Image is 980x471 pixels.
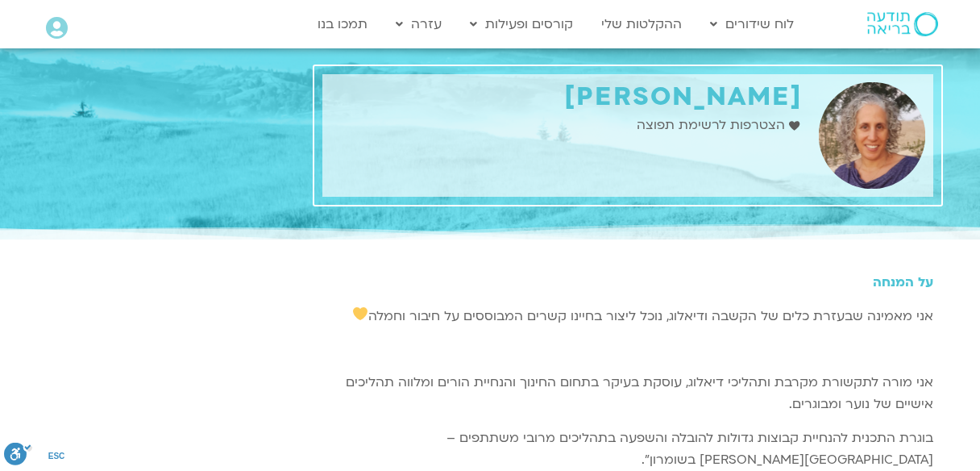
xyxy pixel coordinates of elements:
[462,9,581,40] a: קורסים ופעילות
[330,82,803,112] h1: [PERSON_NAME]
[593,9,690,40] a: ההקלטות שלי
[322,372,933,415] p: אני מורה לתקשורת מקרבת ותהליכי דיאלוג, עוסקת בעיקר בתחום החינוך והנחיית הורים ומלווה תהליכים אישי...
[702,9,802,40] a: לוח שידורים
[322,306,933,327] p: אני מאמינה שבעזרת כלים של הקשבה ודיאלוג, נוכל ליצור בחיינו קשרים המבוססים על חיבור וחמלה
[309,9,376,40] a: תמכו בנו
[353,306,367,321] img: 💛
[637,115,804,136] a: הצטרפות לרשימת תפוצה
[388,9,450,40] a: עזרה
[322,275,933,290] h5: על המנחה
[322,427,933,471] p: בוגרת התכנית להנחיית קבוצות גדולות להובלה והשפעה בתהליכים מרובי משתתפים – [GEOGRAPHIC_DATA][PERSO...
[637,115,789,136] span: הצטרפות לרשימת תפוצה
[867,12,938,36] img: תודעה בריאה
